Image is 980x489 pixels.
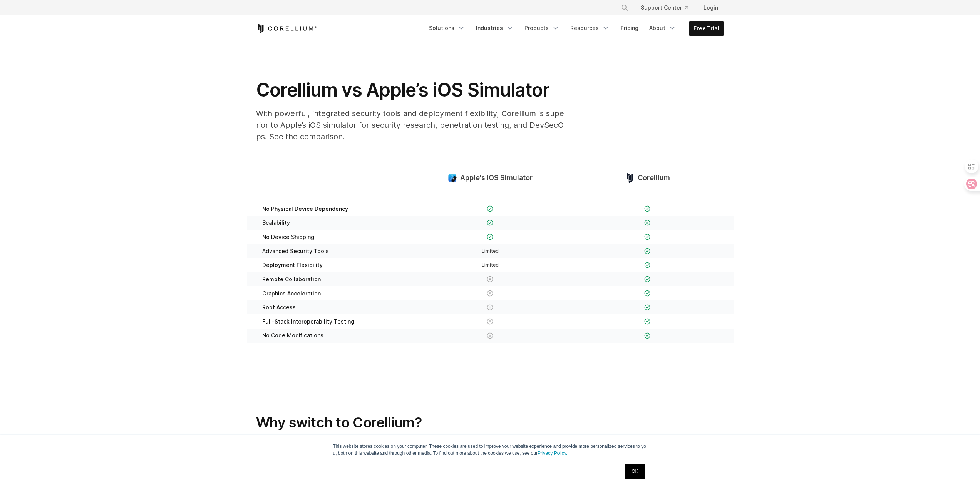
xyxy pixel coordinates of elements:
span: Apple's iOS Simulator [460,174,533,182]
span: Root Access [262,304,296,311]
span: Graphics Acceleration [262,290,321,297]
img: Checkmark [487,205,493,212]
a: Privacy Policy. [538,451,567,456]
img: compare_ios-simulator--large [447,173,457,183]
img: Checkmark [644,332,651,339]
button: Search [618,1,632,15]
span: No Physical Device Dependency [262,205,348,212]
a: Login [697,1,724,15]
img: Checkmark [487,220,493,226]
img: Checkmark [644,205,651,212]
a: OK [625,464,645,479]
a: Industries [471,21,518,35]
a: Products [520,21,564,35]
img: X [487,276,493,282]
img: Checkmark [644,276,651,282]
div: Navigation Menu [424,21,724,36]
span: Deployment Flexibility [262,262,323,269]
img: Checkmark [644,248,651,254]
img: Checkmark [487,234,493,240]
img: Checkmark [644,234,651,240]
img: Checkmark [644,220,651,226]
span: Scalability [262,219,290,226]
span: Corellium [638,174,670,182]
span: Remote Collaboration [262,276,321,283]
div: Navigation Menu [611,1,724,15]
span: Limited [482,262,499,268]
a: Free Trial [689,22,724,35]
img: Checkmark [644,290,651,297]
a: Support Center [635,1,694,15]
img: Checkmark [644,262,651,269]
a: Solutions [424,21,470,35]
a: Pricing [616,21,643,35]
h1: Corellium vs Apple’s iOS Simulator [256,78,564,102]
span: No Code Modifications [262,332,323,339]
img: X [487,318,493,325]
a: About [645,21,681,35]
span: Advanced Security Tools [262,248,329,255]
p: With powerful, integrated security tools and deployment flexibility, Corellium is superior to App... [256,108,564,142]
p: This website stores cookies on your computer. These cookies are used to improve your website expe... [333,443,647,457]
span: No Device Shipping [262,234,314,240]
h2: Why switch to Corellium? [256,414,563,431]
a: Resources [566,21,614,35]
img: Checkmark [644,304,651,311]
img: X [487,304,493,311]
img: X [487,332,493,339]
span: Full-Stack Interoperability Testing [262,318,354,325]
span: Limited [482,248,499,254]
img: X [487,290,493,297]
img: Checkmark [644,318,651,325]
a: Corellium Home [256,24,317,33]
